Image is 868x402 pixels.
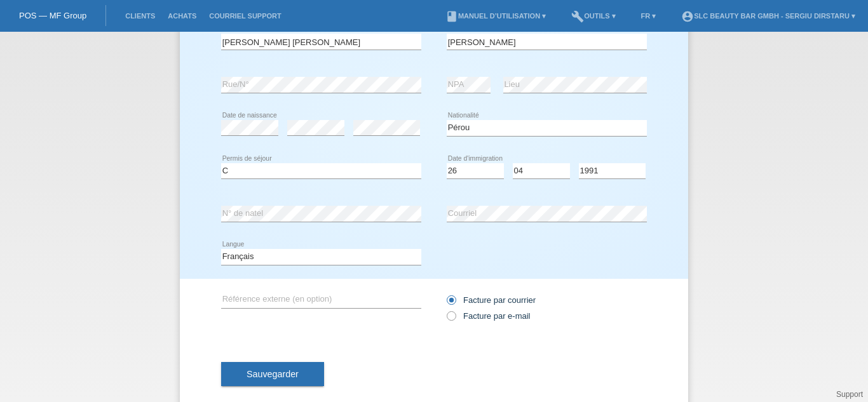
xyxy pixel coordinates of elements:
input: Facture par courrier [447,295,455,311]
a: bookManuel d’utilisation ▾ [439,12,552,20]
i: build [571,10,584,23]
a: Achats [161,12,203,20]
a: Support [836,390,863,399]
input: Facture par e-mail [447,311,455,327]
a: FR ▾ [635,12,663,20]
button: Sauvegarder [221,362,324,386]
span: Sauvegarder [247,369,299,379]
i: book [445,10,458,23]
label: Facture par e-mail [447,311,530,321]
a: account_circleSLC Beauty Bar GmbH - Sergiu Dirstaru ▾ [675,12,862,20]
label: Facture par courrier [447,295,536,305]
a: Clients [119,12,161,20]
a: POS — MF Group [19,11,86,20]
a: Courriel Support [203,12,287,20]
i: account_circle [681,10,694,23]
a: buildOutils ▾ [565,12,621,20]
